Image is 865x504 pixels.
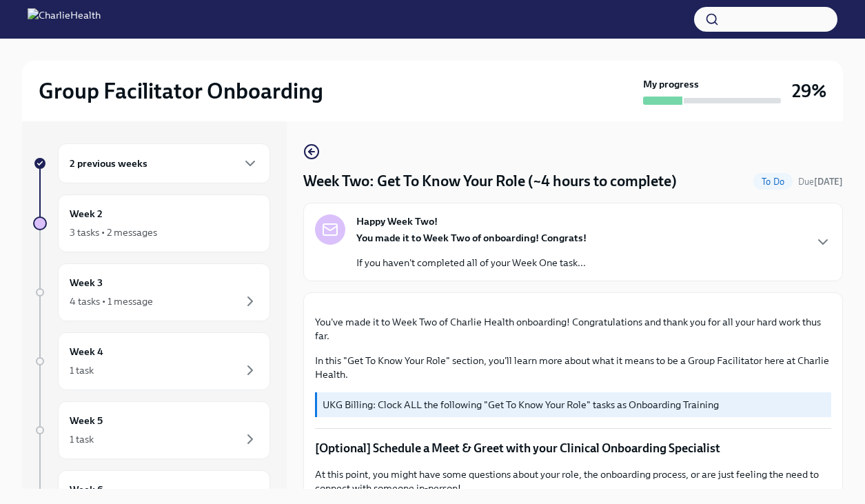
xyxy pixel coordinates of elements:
div: 2 previous weeks [58,143,270,183]
h6: Week 3 [70,275,103,290]
a: Week 34 tasks • 1 message [33,263,270,321]
strong: You made it to Week Two of onboarding! Congrats! [356,232,587,244]
div: 1 task [70,363,94,377]
p: You've made it to Week Two of Charlie Health onboarding! Congratulations and thank you for all yo... [315,315,831,343]
h6: Week 5 [70,413,103,428]
p: [Optional] Schedule a Meet & Greet with your Clinical Onboarding Specialist [315,440,831,456]
strong: [DATE] [814,177,843,187]
h2: Group Facilitator Onboarding [39,77,323,105]
p: UKG Billing: Clock ALL the following "Get To Know Your Role" tasks as Onboarding Training [323,398,826,412]
a: Week 23 tasks • 2 messages [33,194,270,252]
h6: Week 4 [70,344,103,359]
strong: My progress [643,77,699,91]
p: If you haven't completed all of your Week One task... [356,256,587,270]
div: 1 task [70,432,94,446]
strong: Happy Week Two! [356,214,438,228]
span: To Do [753,177,793,187]
a: Week 51 task [33,401,270,459]
img: CharlieHealth [28,8,101,30]
h6: Week 6 [70,482,103,497]
p: At this point, you might have some questions about your role, the onboarding process, or are just... [315,467,831,495]
a: Week 41 task [33,332,270,390]
div: 4 tasks • 1 message [70,294,153,308]
span: September 16th, 2025 10:00 [798,175,843,188]
div: 3 tasks • 2 messages [70,225,157,239]
h3: 29% [792,79,826,103]
h4: Week Two: Get To Know Your Role (~4 hours to complete) [303,171,677,192]
span: Due [798,177,843,187]
h6: 2 previous weeks [70,156,147,171]
p: In this "Get To Know Your Role" section, you'll learn more about what it means to be a Group Faci... [315,354,831,381]
h6: Week 2 [70,206,103,221]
